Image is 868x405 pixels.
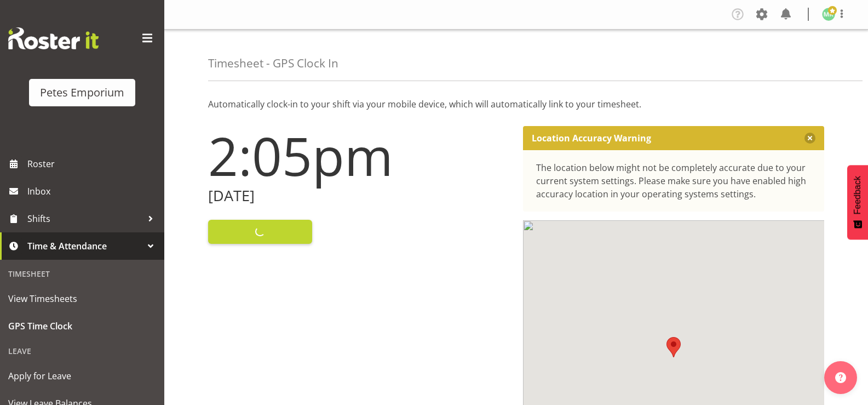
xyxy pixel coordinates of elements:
a: View Timesheets [3,285,162,312]
h4: Timesheet - GPS Clock In [208,57,338,70]
img: melanie-richardson713.jpg [822,8,835,21]
span: Inbox [27,183,159,199]
div: Timesheet [3,263,162,285]
p: Automatically clock-in to your shift via your mobile device, which will automatically link to you... [208,98,824,111]
a: GPS Time Clock [3,312,162,340]
span: Shifts [27,210,142,227]
h1: 2:05pm [208,126,510,185]
span: Apply for Leave [8,368,156,384]
button: Feedback - Show survey [847,165,868,239]
h2: [DATE] [208,187,510,204]
img: help-xxl-2.png [835,372,846,383]
img: Rosterit website logo [8,27,99,49]
div: Petes Emporium [40,84,124,101]
span: Roster [27,156,159,172]
span: View Timesheets [8,290,156,307]
button: Close message [804,133,815,144]
div: Leave [3,340,162,362]
div: The location below might not be completely accurate due to your current system settings. Please m... [536,161,812,201]
span: Time & Attendance [27,238,142,254]
span: Feedback [853,176,863,214]
p: Location Accuracy Warning [532,133,651,144]
span: GPS Time Clock [8,318,156,334]
a: Apply for Leave [3,362,162,390]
